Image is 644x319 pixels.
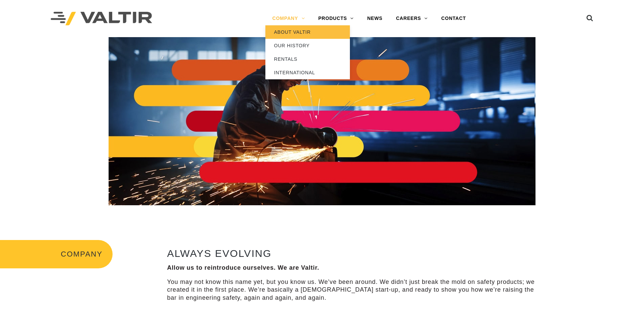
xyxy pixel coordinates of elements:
[265,66,350,79] a: INTERNATIONAL
[167,264,319,271] strong: Allow us to reintroduce ourselves. We are Valtir.
[311,12,360,25] a: PRODUCTS
[265,12,311,25] a: COMPANY
[389,12,434,25] a: CAREERS
[360,12,389,25] a: NEWS
[167,278,541,302] p: You may not know this name yet, but you know us. We’ve been around. We didn’t just break the mold...
[265,25,350,39] a: ABOUT VALTIR
[51,12,152,26] img: Valtir
[167,248,541,259] h2: ALWAYS EVOLVING
[434,12,473,25] a: CONTACT
[265,39,350,52] a: OUR HISTORY
[265,52,350,66] a: RENTALS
